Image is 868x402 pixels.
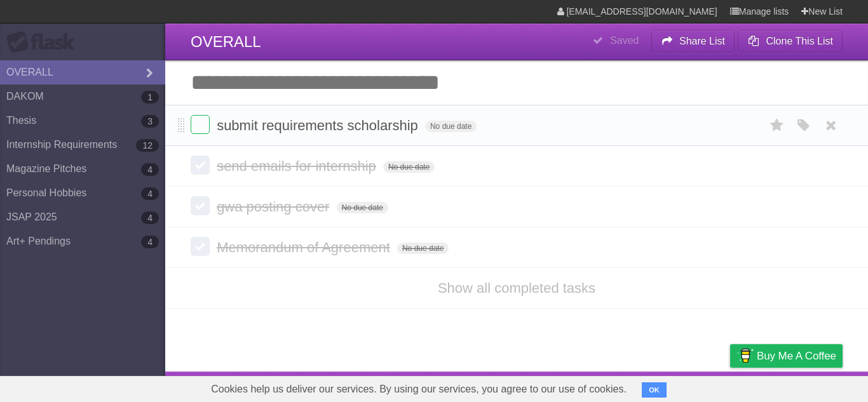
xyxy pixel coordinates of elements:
[738,30,843,53] button: Clone This List
[191,196,210,215] label: Done
[438,280,595,296] a: Show all completed tasks
[217,199,332,215] span: gwa posting cover
[191,156,210,175] label: Done
[217,239,393,255] span: Memorandum of Agreement
[141,115,159,128] b: 3
[141,163,159,176] b: 4
[337,202,388,213] span: No due date
[714,375,747,399] a: Privacy
[651,30,735,53] button: Share List
[736,345,754,366] img: Buy me a coffee
[191,115,210,134] label: Done
[757,345,836,367] span: Buy me a coffee
[6,31,83,54] div: Flask
[141,236,159,248] b: 4
[141,211,159,224] b: 4
[217,158,379,174] span: send emails for internship
[561,375,588,399] a: About
[217,117,421,133] span: submit requirements scholarship
[383,161,435,173] span: No due date
[766,36,833,46] b: Clone This List
[603,375,654,399] a: Developers
[397,243,449,254] span: No due date
[141,91,159,104] b: 1
[610,35,639,46] b: Saved
[425,121,477,132] span: No due date
[765,115,789,136] label: Star task
[730,344,843,368] a: Buy me a coffee
[136,139,159,152] b: 12
[670,375,698,399] a: Terms
[191,237,210,256] label: Done
[141,187,159,200] b: 4
[191,33,261,50] span: OVERALL
[198,377,639,402] span: Cookies help us deliver our services. By using our services, you agree to our use of cookies.
[642,382,667,398] button: OK
[679,36,725,46] b: Share List
[763,375,843,399] a: Suggest a feature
